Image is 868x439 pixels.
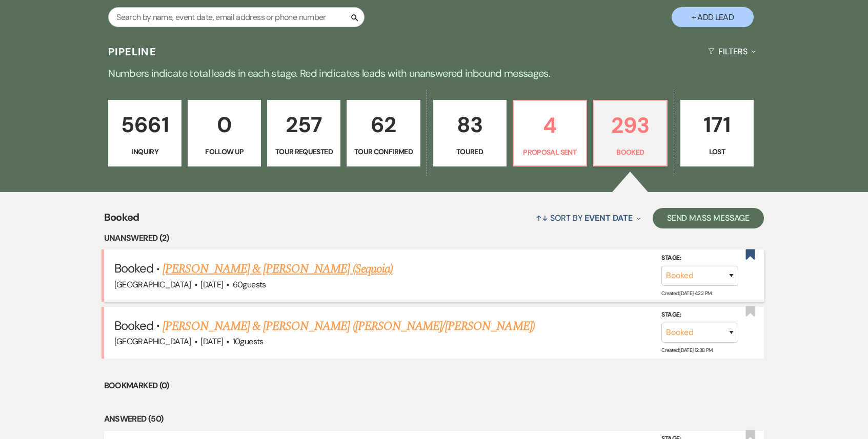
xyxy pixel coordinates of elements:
li: Bookmarked (0) [104,379,764,392]
span: 60 guests [233,279,266,290]
span: Booked [114,318,153,333]
a: 293Booked [593,100,668,166]
a: 4Proposal Sent [513,100,587,166]
span: [DATE] [200,336,223,347]
li: Answered (50) [104,412,764,426]
span: Created: [DATE] 4:22 PM [661,289,711,296]
p: Inquiry [115,146,175,157]
span: Booked [114,260,153,276]
h3: Pipeline [108,45,156,59]
p: 171 [687,108,747,142]
p: Toured [440,146,500,157]
p: Follow Up [194,146,254,157]
label: Stage: [661,253,738,264]
a: 5661Inquiry [108,100,181,166]
span: Event Date [584,213,632,223]
p: Lost [687,146,747,157]
a: 62Tour Confirmed [347,100,420,166]
a: [PERSON_NAME] & [PERSON_NAME] (Sequoia) [163,260,393,278]
p: Tour Confirmed [353,146,413,157]
p: 4 [520,108,580,142]
a: 257Tour Requested [267,100,340,166]
p: 293 [600,108,660,142]
a: 171Lost [680,100,754,166]
button: Filters [704,38,760,65]
span: [GEOGRAPHIC_DATA] [114,336,191,347]
li: Unanswered (2) [104,232,764,245]
p: 257 [274,108,334,142]
button: Sort By Event Date [532,204,644,232]
input: Search by name, event date, email address or phone number [108,7,365,27]
span: ↑↓ [536,213,548,223]
span: 10 guests [233,336,264,347]
p: 0 [194,108,254,142]
p: 83 [440,108,500,142]
p: Proposal Sent [520,147,580,158]
a: 83Toured [433,100,507,166]
span: Booked [104,210,139,232]
button: + Add Lead [672,7,754,27]
p: Tour Requested [274,146,334,157]
a: 0Follow Up [188,100,261,166]
span: [GEOGRAPHIC_DATA] [114,279,191,290]
a: [PERSON_NAME] & [PERSON_NAME] ([PERSON_NAME]/[PERSON_NAME]) [163,317,534,336]
span: Created: [DATE] 12:38 PM [661,347,712,353]
p: 62 [353,108,413,142]
p: 5661 [115,108,175,142]
p: Booked [600,147,660,158]
label: Stage: [661,309,738,321]
span: [DATE] [200,279,223,290]
p: Numbers indicate total leads in each stage. Red indicates leads with unanswered inbound messages. [65,65,803,81]
button: Send Mass Message [653,208,764,228]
